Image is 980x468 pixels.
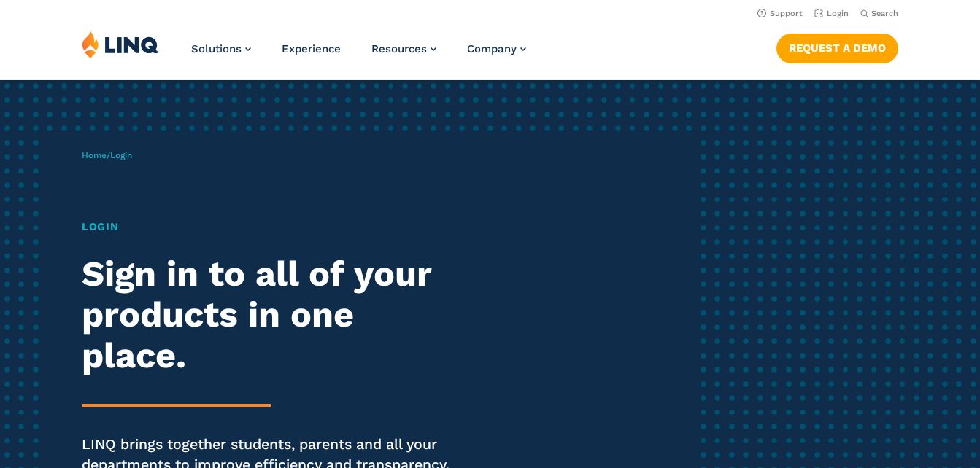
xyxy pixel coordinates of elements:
a: Support [757,9,803,18]
a: Experience [282,42,341,55]
button: Open Search Bar [860,8,898,19]
span: Resources [371,42,427,55]
nav: Button Navigation [776,31,898,63]
a: Login [814,9,849,18]
h2: Sign in to all of your products in one place. [82,254,459,375]
h1: Login [82,219,459,235]
a: Solutions [191,42,251,55]
a: Home [82,150,107,160]
nav: Primary Navigation [191,31,526,79]
span: / [82,150,132,160]
a: Company [467,42,526,55]
span: Solutions [191,42,242,55]
span: Search [871,9,898,18]
img: LINQ | K‑12 Software [82,31,159,58]
a: Request a Demo [776,34,898,63]
a: Resources [371,42,436,55]
span: Login [110,150,132,160]
span: Company [467,42,517,55]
